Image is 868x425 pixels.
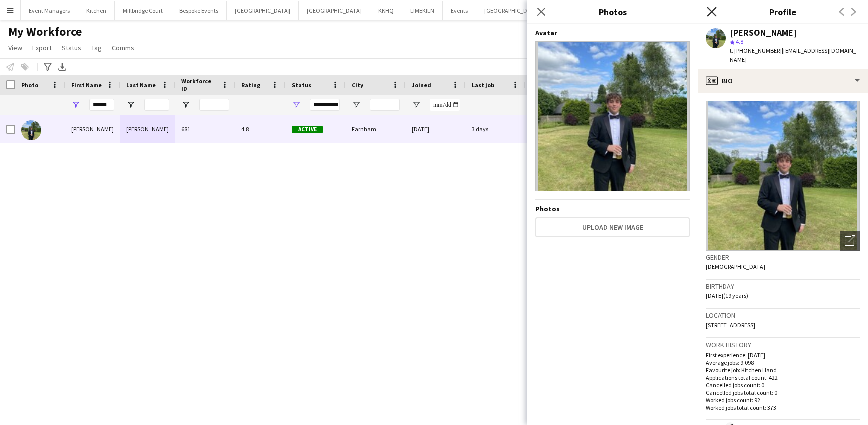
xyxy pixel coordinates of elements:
[292,81,311,89] span: Status
[56,61,68,73] app-action-btn: Export XLSX
[171,1,227,20] button: Bespoke Events
[28,41,56,54] a: Export
[730,47,856,63] span: | [EMAIL_ADDRESS][DOMAIN_NAME]
[21,120,41,140] img: Harvey Gardner
[443,1,476,20] button: Events
[78,1,115,20] button: Kitchen
[32,43,52,52] span: Export
[42,61,54,73] app-action-btn: Advanced filters
[235,115,285,143] div: 4.8
[412,81,431,89] span: Joined
[241,81,260,89] span: Rating
[535,28,690,37] h4: Avatar
[412,100,421,109] button: Open Filter Menu
[706,321,755,329] span: [STREET_ADDRESS]
[430,99,460,111] input: Joined Filter Input
[91,43,102,52] span: Tag
[706,263,765,270] span: [DEMOGRAPHIC_DATA]
[21,1,78,20] button: Event Managers
[87,41,106,54] a: Tag
[62,43,81,52] span: Status
[706,381,860,389] p: Cancelled jobs count: 0
[352,81,363,89] span: City
[472,81,494,89] span: Last job
[8,43,22,52] span: View
[706,340,860,349] h3: Work history
[292,126,323,133] span: Active
[346,115,406,143] div: Farnham
[181,77,217,92] span: Workforce ID
[175,115,235,143] div: 681
[108,41,138,54] a: Comms
[370,1,402,20] button: KKHQ
[58,41,85,54] a: Status
[120,115,175,143] div: [PERSON_NAME]
[706,311,860,320] h3: Location
[112,43,134,52] span: Comms
[730,28,797,37] div: [PERSON_NAME]
[706,359,860,366] p: Average jobs: 9.098
[227,1,299,20] button: [GEOGRAPHIC_DATA]
[71,81,102,89] span: First Name
[370,99,400,111] input: City Filter Input
[292,100,301,109] button: Open Filter Menu
[840,231,860,251] div: Open photos pop-in
[466,115,526,143] div: 3 days
[21,81,38,89] span: Photo
[706,404,860,411] p: Worked jobs total count: 373
[8,24,82,39] span: My Workforce
[126,81,156,89] span: Last Name
[199,99,229,111] input: Workforce ID Filter Input
[706,101,860,251] img: Crew avatar or photo
[706,351,860,359] p: First experience: [DATE]
[144,99,169,111] input: Last Name Filter Input
[706,374,860,381] p: Applications total count: 422
[706,292,748,299] span: [DATE] (19 years)
[115,1,171,20] button: Millbridge Court
[181,100,190,109] button: Open Filter Menu
[89,99,114,111] input: First Name Filter Input
[698,69,868,93] div: Bio
[535,217,690,237] button: Upload new image
[527,5,698,18] h3: Photos
[126,100,135,109] button: Open Filter Menu
[406,115,466,143] div: [DATE]
[698,5,868,18] h3: Profile
[736,38,743,45] span: 4.8
[4,41,26,54] a: View
[706,282,860,291] h3: Birthday
[535,204,690,213] h4: Photos
[71,100,80,109] button: Open Filter Menu
[526,115,591,143] div: 72
[535,41,690,191] img: Crew avatar
[65,115,120,143] div: [PERSON_NAME]
[730,47,782,54] span: t. [PHONE_NUMBER]
[706,366,860,374] p: Favourite job: Kitchen Hand
[402,1,443,20] button: LIMEKILN
[706,396,860,404] p: Worked jobs count: 92
[476,1,548,20] button: [GEOGRAPHIC_DATA]
[352,100,361,109] button: Open Filter Menu
[299,1,370,20] button: [GEOGRAPHIC_DATA]
[706,389,860,396] p: Cancelled jobs total count: 0
[706,253,860,262] h3: Gender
